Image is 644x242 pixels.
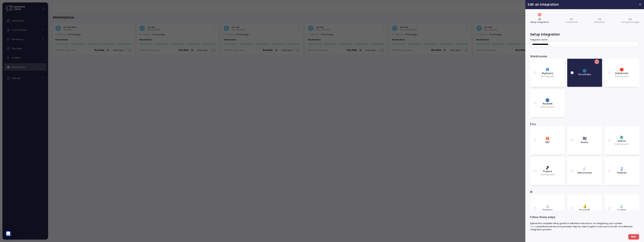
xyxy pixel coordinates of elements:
button: 404Pricing & Budget [621,12,639,24]
p: BI [530,190,639,194]
button: Next [628,234,639,240]
button: 202Credentials [565,12,578,24]
p: (Coming soon) [615,143,629,145]
span: 03 [598,18,601,20]
span: 3 [596,12,603,18]
button: 303Metadata [594,12,605,24]
h3: Setup integration [530,32,639,37]
p: Prefect [543,170,552,173]
p: Redshift [543,102,552,106]
p: Power BI [579,208,590,212]
div: Open Intercom Messenger [4,229,13,238]
p: Warehouses [530,54,639,59]
p: Astronomer [577,171,592,175]
p: Follow these steps [530,215,639,219]
p: Rivery [581,140,588,144]
span: Credentials [565,21,578,23]
div: Explore the complete setup guide for detailed instructions on integrating your system. comprehens... [530,222,639,231]
p: (Coming soon) [541,173,555,176]
p: Fivetran [617,171,627,175]
p: (Coming soon) [541,75,555,78]
span: Pricing & Budget [621,21,639,23]
span: 04 [628,18,632,20]
span: 4 [627,12,633,18]
p: DBT [545,140,550,144]
span: Metadata [594,21,605,23]
span: 2 [568,12,575,18]
p: Looker [618,208,626,212]
a: This [530,225,535,228]
p: BigQuery [542,71,553,75]
p: ETLs [530,122,639,126]
span: Setup integration [530,21,549,23]
p: Databricks [615,71,628,75]
span: 02 [570,18,573,20]
p: (Coming soon) [615,75,629,78]
button: 101Setup integration [530,12,549,24]
h2: Edit an integration [528,3,636,6]
span: Next [631,234,636,239]
p: (Coming soon) [541,106,555,108]
p: Airflow [618,139,626,143]
span: 1 [536,12,543,18]
p: Tableau [543,208,553,212]
p: Snowflake [578,73,591,76]
span: 01 [538,18,541,20]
